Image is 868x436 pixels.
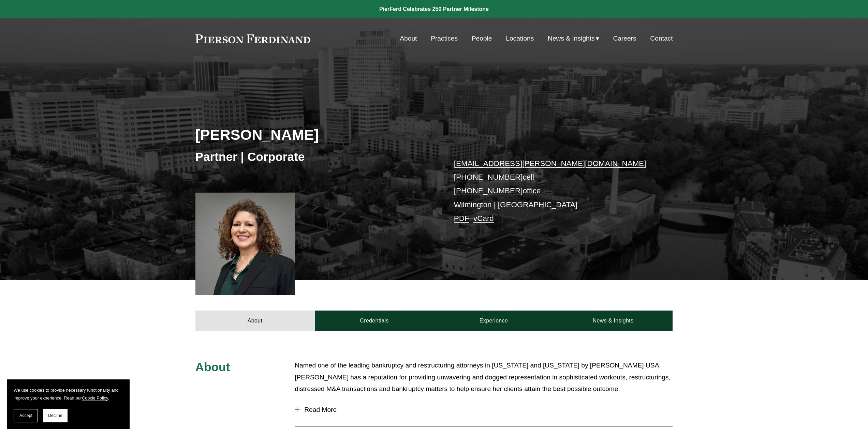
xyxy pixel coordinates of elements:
[195,126,434,144] h2: [PERSON_NAME]
[431,32,458,45] a: Practices
[195,360,230,374] span: About
[14,409,38,422] button: Accept
[454,186,523,195] a: [PHONE_NUMBER]
[650,32,673,45] a: Contact
[454,159,646,168] a: [EMAIL_ADDRESS][PERSON_NAME][DOMAIN_NAME]
[553,311,673,331] a: News & Insights
[195,149,434,164] h3: Partner | Corporate
[400,32,417,45] a: About
[14,386,123,402] p: We use cookies to provide necessary functionality and improve your experience. Read our .
[473,214,494,223] a: vCard
[299,406,673,414] span: Read More
[295,401,673,419] button: Read More
[548,32,599,45] a: folder dropdown
[472,32,492,45] a: People
[548,33,595,45] span: News & Insights
[48,413,62,418] span: Decline
[434,311,554,331] a: Experience
[19,413,32,418] span: Accept
[315,311,434,331] a: Credentials
[613,32,636,45] a: Careers
[454,157,653,226] p: cell office Wilmington | [GEOGRAPHIC_DATA] –
[295,360,673,395] p: Named one of the leading bankruptcy and restructuring attorneys in [US_STATE] and [US_STATE] by [...
[43,409,68,422] button: Decline
[7,379,130,429] section: Cookie banner
[195,311,315,331] a: About
[506,32,534,45] a: Locations
[82,395,108,401] a: Cookie Policy
[454,214,469,223] a: PDF
[454,173,523,181] a: [PHONE_NUMBER]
